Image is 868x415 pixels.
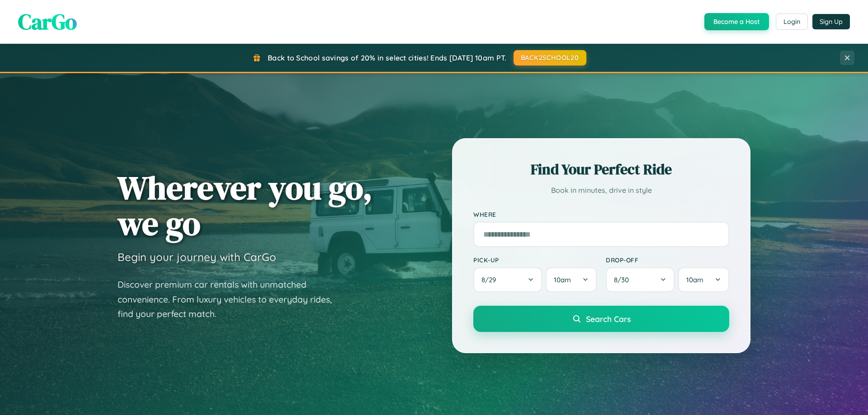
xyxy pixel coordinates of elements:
span: CarGo [18,7,77,37]
span: Search Cars [586,314,631,324]
label: Drop-off [606,256,729,264]
h2: Find Your Perfect Ride [473,159,729,179]
button: 10am [546,267,597,292]
span: Back to School savings of 20% in select cities! Ends [DATE] 10am PT. [268,53,506,62]
label: Where [473,210,729,218]
h1: Wherever you go, we go [118,170,373,241]
button: Become a Host [704,13,769,30]
button: Sign Up [812,14,850,29]
span: 8 / 30 [614,275,633,284]
span: 10am [554,275,571,284]
button: 10am [678,267,729,292]
button: 8/29 [473,267,542,292]
p: Book in minutes, drive in style [473,184,729,197]
button: BACK2SCHOOL20 [514,50,586,65]
span: 10am [686,275,703,284]
label: Pick-up [473,256,597,264]
p: Discover premium car rentals with unmatched convenience. From luxury vehicles to everyday rides, ... [118,277,344,322]
button: Search Cars [473,306,729,332]
h3: Begin your journey with CarGo [118,250,276,264]
span: 8 / 29 [481,275,500,284]
button: Login [776,14,808,30]
button: 8/30 [606,267,675,292]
